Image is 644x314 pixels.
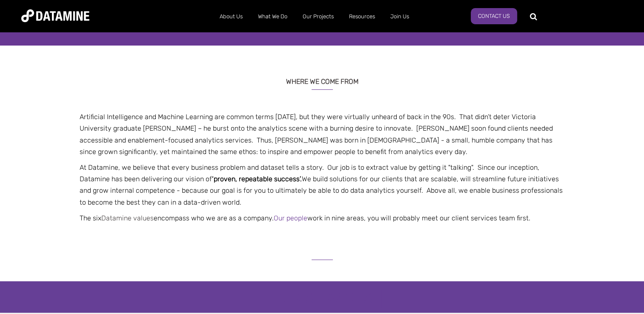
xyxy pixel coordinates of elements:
[341,6,383,28] a: Resources
[250,6,295,28] a: What We Do
[295,6,341,28] a: Our Projects
[212,175,302,183] span: ‘proven, repeatable success’.
[212,6,250,28] a: About Us
[471,8,517,24] a: Contact Us
[21,9,89,22] img: Datamine
[73,111,571,157] p: Artificial Intelligence and Machine Learning are common terms [DATE], but they were virtually unh...
[73,67,571,90] h3: WHERE WE COME FROM
[101,214,154,222] a: Datamine values
[73,212,571,224] p: The six encompass who we are as a company. work in nine areas, you will probably meet our client ...
[274,214,307,222] a: Our people
[383,6,417,28] a: Join Us
[73,162,571,208] p: At Datamine, we believe that every business problem and dataset tells a story. Our job is to extr...
[263,290,381,309] h4: Our services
